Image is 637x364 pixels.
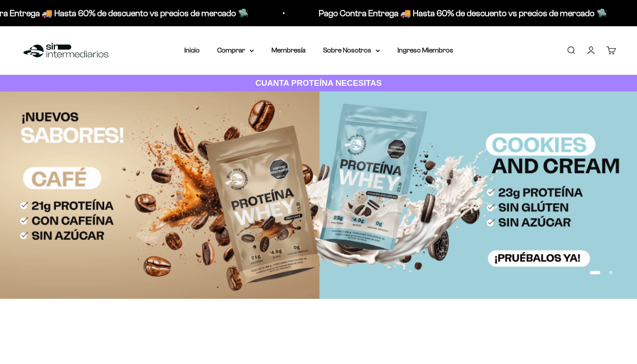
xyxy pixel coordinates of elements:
a: Inicio [184,46,200,54]
strong: CUANTA PROTEÍNA NECESITAS [255,78,382,87]
summary: Sobre Nosotros [323,45,380,56]
a: Ingreso Miembros [398,46,453,54]
summary: Comprar [217,45,254,56]
p: Pago Contra Entrega 🚚 Hasta 60% de descuento vs precios de mercado 🛸 [307,6,595,20]
a: Membresía [271,46,306,54]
